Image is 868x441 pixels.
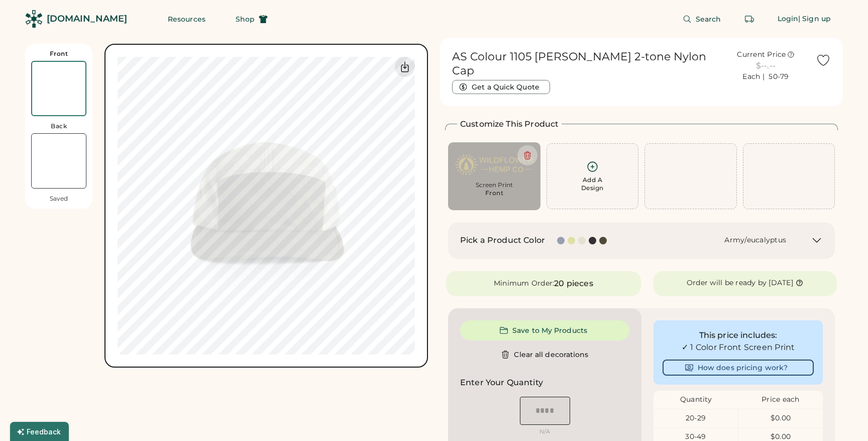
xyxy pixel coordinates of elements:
[455,149,533,180] img: header-logo-v01.png
[455,181,533,189] div: Screen Print
[520,429,570,434] div: N/A
[25,10,43,28] img: Rendered Logo - Screens
[769,278,793,288] div: [DATE]
[460,320,629,340] button: Save to My Products
[554,278,593,290] div: 20 pieces
[737,50,786,60] div: Current Price
[663,360,814,376] button: How does pricing work?
[460,377,543,389] h2: Enter Your Quantity
[738,395,823,405] div: Price each
[32,134,86,188] img: Back Thumbnail
[778,14,799,24] div: Login
[724,235,786,245] div: Army/eucalyptus
[722,60,810,72] div: $--.--
[485,189,504,197] div: Front
[50,50,68,58] div: Front
[452,50,716,78] h1: AS Colour 1105 [PERSON_NAME] 2-tone Nylon Cap
[517,145,537,165] button: Delete this decoration.
[581,176,604,192] div: Add A Design
[47,13,127,25] div: [DOMAIN_NAME]
[820,396,863,439] iframe: Front Chat
[654,395,738,405] div: Quantity
[50,195,68,203] div: Saved
[224,9,280,29] button: Shop
[696,16,721,23] span: Search
[671,9,733,29] button: Search
[460,234,545,246] h2: Pick a Product Color
[738,413,823,423] div: $0.00
[663,329,814,341] div: This price includes:
[739,9,759,29] button: Retrieve an order
[32,62,85,115] img: Front Thumbnail
[236,16,255,23] span: Shop
[654,413,738,423] div: 20-29
[742,72,789,82] div: Each | 50-79
[156,9,218,29] button: Resources
[452,80,550,94] button: Get a Quick Quote
[663,341,814,354] div: ✓ 1 Color Front Screen Print
[460,344,629,365] button: Clear all decorations
[460,118,559,130] h2: Customize This Product
[687,278,767,288] div: Order will be ready by
[494,279,555,289] div: Minimum Order:
[395,57,415,77] div: Download Front Mockup
[51,122,67,130] div: Back
[798,14,831,24] div: | Sign up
